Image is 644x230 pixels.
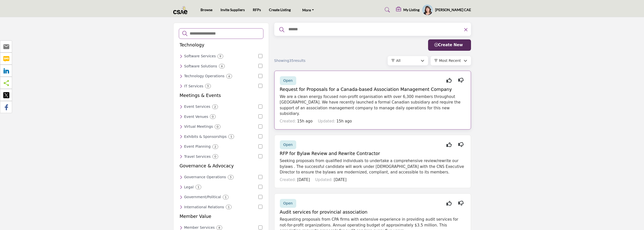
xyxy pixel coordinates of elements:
[184,124,213,129] h6: Virtual meeting platforms and services
[403,8,419,12] h5: My Listing
[226,205,232,209] div: 1 Results For International Relations
[184,175,226,179] h6: Services for effective governance operations
[228,74,230,78] b: 6
[258,144,262,148] input: Select Event Planning
[334,177,346,182] span: [DATE]
[396,59,401,63] span: All
[184,135,227,139] h6: Exhibition and sponsorship services
[184,105,210,109] h6: Comprehensive event management services
[258,124,262,129] input: Select Virtual Meetings
[258,154,262,158] input: Select Travel Services
[380,6,393,14] a: Search
[258,205,262,209] input: Select International Relations
[439,59,461,63] span: Most Recent
[274,58,333,63] div: Showing results
[422,4,433,15] button: Show hide supplier dropdown
[258,185,262,189] input: Select Legal
[280,210,465,215] h5: Audit services for provincial association
[258,195,262,199] input: Select Government/Political
[217,125,218,129] b: 0
[184,54,216,58] h6: Software development and support services
[184,115,208,119] h6: Venues for hosting events
[226,74,232,79] div: 6 Results For Technology Operations
[280,158,465,175] p: Seeking proposals from qualified individuals to undertake a comprehensive review/rewrite our byla...
[180,93,221,98] h5: Meetings & Events
[184,144,211,149] h6: Professional event planning services
[225,195,227,199] b: 1
[184,195,221,199] h6: Services related to government and political affairs
[212,144,218,149] div: 2 Results For Event Planning
[184,185,194,189] h6: Legal services and support
[435,7,471,12] h5: [PERSON_NAME] CAE
[220,8,245,12] a: Invite Suppliers
[214,105,216,109] b: 2
[215,124,220,129] div: 0 Results For Virtual Meetings
[280,151,465,156] h5: RFP for Bylaw Review and Rewrite Contractor
[297,119,312,123] span: 15h ago
[210,114,216,119] div: 0 Results For Event Venues
[218,226,220,229] b: 8
[173,6,190,14] img: site Logo
[180,42,204,48] h5: Technology
[214,155,216,158] b: 0
[197,185,199,189] b: 1
[228,134,234,139] div: 1 Results For Exhibits & Sponsorships
[184,205,224,209] h6: Services for managing international relations
[280,94,465,117] p: We are a clean energy focused non-profit organisation with over 6,300 members throughout [GEOGRAP...
[217,54,223,59] div: 9 Results For Software Services
[269,8,291,12] a: Create Listing
[258,175,262,179] input: Select Governance Operations
[205,84,211,88] div: 5 Results For IT Services
[283,143,293,147] span: Open
[258,74,262,78] input: Select Technology Operations
[297,177,310,182] span: [DATE]
[258,114,262,118] input: Select Event Venues
[428,39,471,51] button: Create New
[299,6,317,13] a: More
[315,177,333,182] span: Updated:
[219,64,225,68] div: 6 Results For Software Solutions
[258,225,262,229] input: Select Member Services
[212,115,214,118] b: 0
[214,145,216,148] b: 2
[184,84,203,88] h6: IT services and support
[212,154,218,159] div: 0 Results For Travel Services
[230,175,232,179] b: 5
[336,119,352,123] span: 15h ago
[212,105,218,109] div: 2 Results For Event Services
[283,201,293,205] span: Open
[230,135,232,138] b: 1
[318,119,335,123] span: Updated:
[201,8,212,12] a: Browse
[283,79,293,83] span: Open
[258,84,262,88] input: Select IT Services
[258,54,262,58] input: Select Software Services
[258,64,262,68] input: Select Software Solutions
[180,214,211,219] h5: Member Value
[219,55,221,58] b: 9
[223,195,229,199] div: 1 Results For Government/Political
[195,185,201,189] div: 1 Results For Legal
[228,175,234,180] div: 5 Results For Governance Operations
[280,119,296,123] span: Created:
[434,43,463,47] span: Create New
[228,205,230,209] b: 1
[184,225,215,230] h6: Member-focused services and support
[280,177,296,182] span: Created:
[253,8,261,12] a: RFPs
[207,84,209,88] b: 5
[184,155,211,159] h6: Travel planning and management services
[258,134,262,138] input: Select Exhibits & Sponsorships
[221,64,223,68] b: 6
[180,163,234,169] h5: Governance & Advocacy
[280,87,465,92] h5: Request for Proposals for a Canada-based Association Management Company
[289,59,294,63] span: 35
[396,7,419,13] div: My Listing
[184,74,225,78] h6: Services for managing technology operations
